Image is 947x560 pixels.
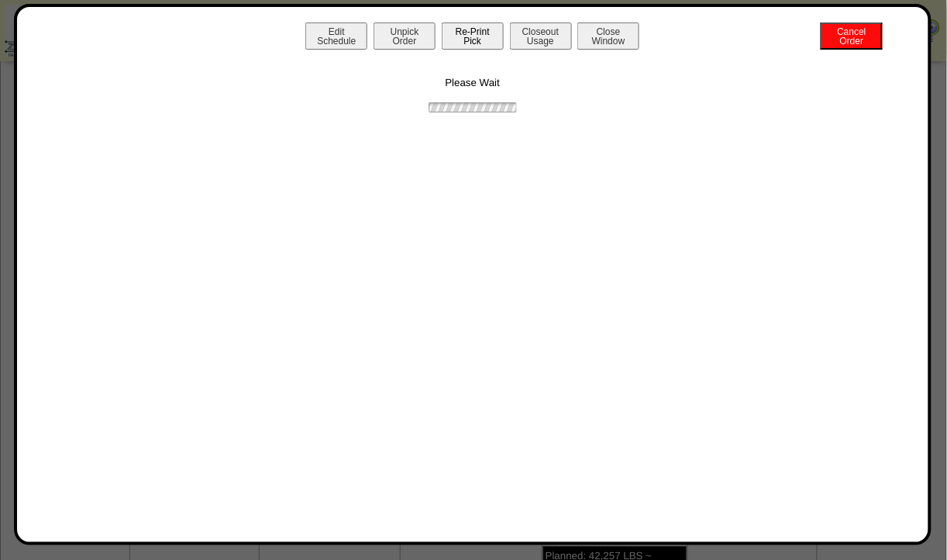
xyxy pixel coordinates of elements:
button: CloseoutUsage [510,22,572,50]
button: Re-PrintPick [442,22,504,50]
div: Please Wait [33,54,913,115]
button: UnpickOrder [374,22,436,50]
button: CancelOrder [821,22,883,50]
img: ajax-loader.gif [426,100,519,115]
button: EditSchedule [305,22,367,50]
a: CloseWindow [576,35,641,47]
button: CloseWindow [577,22,639,50]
